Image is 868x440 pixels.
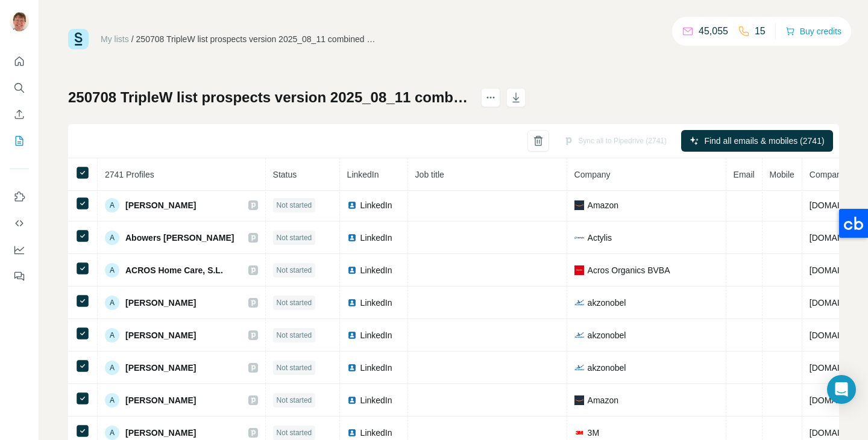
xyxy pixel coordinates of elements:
span: [PERSON_NAME] [125,427,196,439]
span: LinkedIn [360,297,392,309]
span: [PERSON_NAME] [125,329,196,341]
li: / [131,33,134,45]
span: Status [273,170,297,179]
img: LinkedIn logo [347,395,357,405]
span: Company [574,170,611,179]
span: Amazon [588,199,618,211]
span: Actylis [588,232,612,244]
span: Email [734,170,755,179]
img: LinkedIn logo [347,265,357,275]
button: Use Surfe on LinkedIn [10,186,29,208]
img: company-logo [574,428,584,438]
span: [PERSON_NAME] [125,362,196,374]
button: actions [481,88,500,107]
span: LinkedIn [360,232,392,244]
img: LinkedIn logo [347,363,357,373]
button: Feedback [10,265,29,287]
span: Mobile [770,170,794,179]
span: Not started [277,330,312,341]
span: Not started [277,427,312,438]
button: Search [10,77,29,99]
span: 3M [588,427,599,439]
a: My lists [101,34,129,44]
img: company-logo [574,200,584,210]
span: Not started [277,232,312,243]
img: LinkedIn logo [347,200,357,210]
div: A [105,296,119,310]
span: akzonobel [588,297,626,309]
span: LinkedIn [360,362,392,374]
span: Job title [415,170,444,179]
span: LinkedIn [360,329,392,341]
button: Dashboard [10,239,29,261]
div: A [105,231,119,245]
div: A [105,198,119,212]
img: company-logo [574,330,584,340]
span: Not started [277,265,312,276]
div: A [105,393,119,407]
span: Find all emails & mobiles (2741) [704,135,824,147]
span: Not started [277,362,312,373]
p: 15 [755,24,766,39]
span: [PERSON_NAME] [125,394,196,406]
span: Abowers [PERSON_NAME] [125,232,234,244]
p: 45,055 [699,24,728,39]
img: company-logo [574,233,584,243]
span: LinkedIn [360,199,392,211]
span: Acros Organics BVBA [588,264,670,276]
div: A [105,361,119,375]
div: A [105,426,119,440]
div: 250708 TripleW list prospects version 2025_08_11 combined persons [136,33,377,45]
span: LinkedIn [360,427,392,439]
h1: 250708 TripleW list prospects version 2025_08_11 combined persons [68,88,470,107]
span: [PERSON_NAME] [125,199,196,211]
div: Open Intercom Messenger [827,375,856,404]
span: Not started [277,200,312,211]
span: LinkedIn [360,394,392,406]
div: A [105,263,119,277]
img: LinkedIn logo [347,428,357,438]
span: ACROS Home Care, S.L. [125,264,223,276]
span: Not started [277,395,312,406]
img: LinkedIn logo [347,330,357,340]
img: Avatar [10,12,29,31]
img: LinkedIn logo [347,298,357,308]
button: My lists [10,130,29,152]
button: Enrich CSV [10,104,29,125]
img: Surfe Logo [68,29,89,49]
img: company-logo [574,395,584,405]
span: [PERSON_NAME] [125,297,196,309]
button: Quick start [10,51,29,72]
span: LinkedIn [360,264,392,276]
div: A [105,328,119,342]
span: 2741 Profiles [105,170,154,179]
img: LinkedIn logo [347,233,357,243]
span: LinkedIn [347,170,379,179]
img: company-logo [574,363,584,373]
span: Amazon [588,394,618,406]
button: Buy credits [785,23,841,40]
img: company-logo [574,265,584,275]
img: company-logo [574,298,584,308]
span: akzonobel [588,329,626,341]
button: Use Surfe API [10,212,29,234]
span: akzonobel [588,362,626,374]
span: Not started [277,297,312,308]
button: Find all emails & mobiles (2741) [681,130,833,152]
